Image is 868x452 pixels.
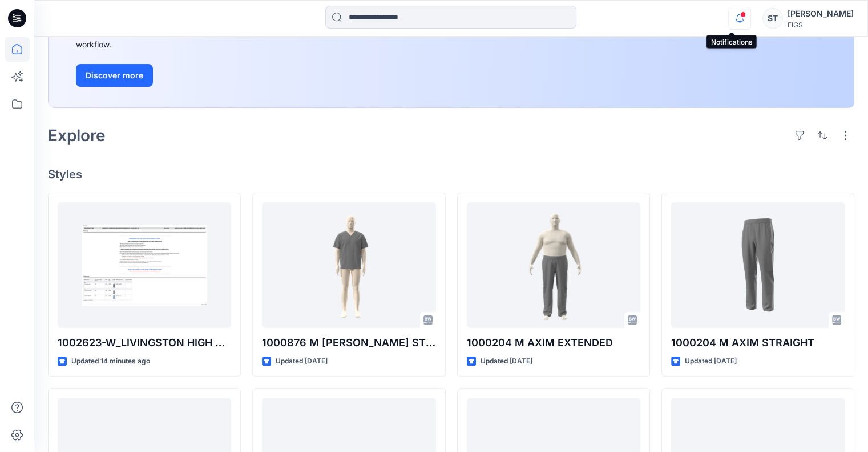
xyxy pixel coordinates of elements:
[76,64,153,87] button: Discover more
[671,202,845,328] a: 1000204 M AXIM STRAIGHT
[71,355,150,367] p: Updated 14 minutes ago
[48,167,854,181] h4: Styles
[76,64,333,87] a: Discover more
[685,355,737,367] p: Updated [DATE]
[58,335,231,351] p: 1002623-W_LIVINGSTON HIGH WAISTED STRAIGHT LEG SCRUB PANT 3.0
[58,202,231,328] a: 1002623-W_LIVINGSTON HIGH WAISTED STRAIGHT LEG SCRUB PANT 3.0
[788,21,854,29] div: FIGS
[481,355,532,367] p: Updated [DATE]
[276,355,328,367] p: Updated [DATE]
[467,335,640,351] p: 1000204 M AXIM EXTENDED
[467,202,640,328] a: 1000204 M AXIM EXTENDED
[788,7,854,21] div: [PERSON_NAME]
[262,202,435,328] a: 1000876 M BAKER STRAIGHT
[48,126,106,145] h2: Explore
[262,335,435,351] p: 1000876 M [PERSON_NAME] STRAIGHT
[762,8,783,29] div: ST
[671,335,845,351] p: 1000204 M AXIM STRAIGHT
